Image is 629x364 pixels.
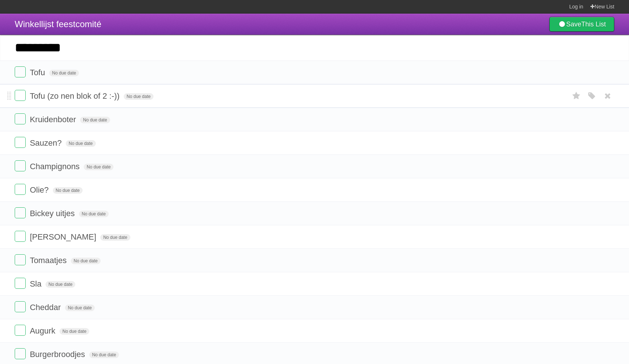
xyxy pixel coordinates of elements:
span: Tomaatjes [30,256,68,265]
span: No due date [79,211,109,217]
span: Tofu (zo nen blok of 2 :-)) [30,91,122,101]
label: Done [15,278,26,289]
label: Done [15,348,26,359]
span: No due date [100,234,130,241]
span: No due date [84,164,113,170]
span: Olie? [30,185,50,194]
label: Done [15,160,26,171]
label: Done [15,325,26,336]
span: Bickey uitjes [30,209,76,218]
a: SaveThis List [549,17,614,32]
span: Champignons [30,162,82,171]
span: No due date [124,93,153,100]
span: No due date [49,70,79,76]
span: Burgerbroodjes [30,350,87,359]
label: Star task [570,90,583,102]
label: Done [15,207,26,218]
span: Sauzen? [30,138,64,148]
span: Kruidenboter [30,115,78,124]
label: Done [15,254,26,265]
span: No due date [89,352,119,358]
b: This List [581,21,606,28]
span: No due date [80,117,110,123]
span: No due date [46,281,75,288]
label: Done [15,231,26,242]
label: Done [15,90,26,101]
label: Done [15,301,26,312]
span: No due date [53,187,83,194]
span: [PERSON_NAME] [30,232,98,241]
span: No due date [59,328,89,335]
label: Done [15,66,26,77]
span: Winkellijst feestcomité [15,19,101,29]
label: Done [15,137,26,148]
span: No due date [65,305,95,311]
span: No due date [66,140,95,147]
span: Augurk [30,326,57,335]
label: Done [15,113,26,124]
span: Cheddar [30,303,62,312]
span: Sla [30,279,43,288]
span: No due date [71,258,101,264]
span: Tofu [30,68,47,77]
label: Done [15,184,26,195]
